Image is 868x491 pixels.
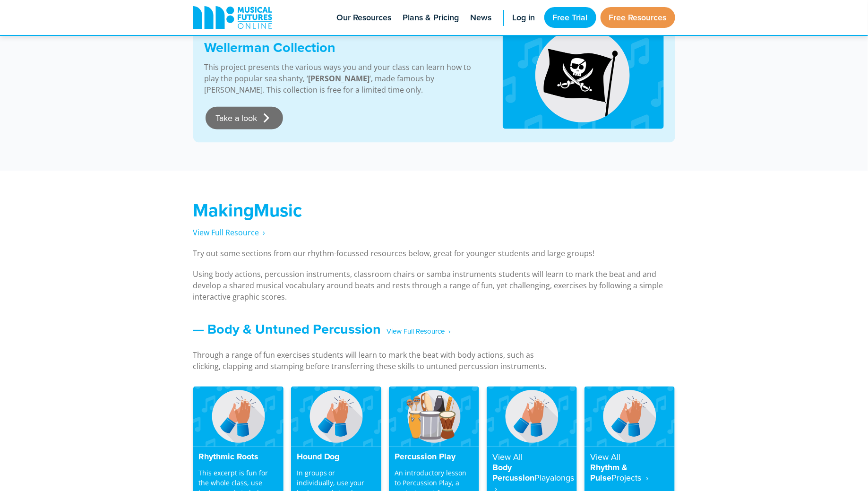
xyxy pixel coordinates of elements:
a: — Body & Untuned Percussion‎ ‎ ‎ View Full Resource‎‏‏‎ ‎ › [193,319,451,339]
h4: Rhythmic Roots [199,452,278,463]
span: ‎ ‎ ‎ View Full Resource‎‏‏‎ ‎ › [381,324,451,340]
h4: Percussion Play [395,452,473,463]
strong: View All [590,451,620,463]
span: Log in [513,11,535,24]
span: Our Resources [337,11,392,24]
h4: Rhythm & Pulse [590,452,669,484]
p: This project presents the various ways you and your class can learn how to play the popular sea s... [205,61,480,95]
span: News [471,11,492,24]
strong: Projects ‎ › [611,472,648,484]
strong: [PERSON_NAME] [309,73,370,84]
span: View Full Resource‎‏‏‎ ‎ › [193,227,266,238]
a: View Full Resource‎‏‏‎ ‎ › [193,227,266,238]
a: Free Resources [601,7,675,28]
p: Try out some sections from our rhythm-focussed resources below, great for younger students and la... [193,248,675,259]
strong: View All [492,451,523,463]
a: Take a look [206,107,283,129]
h4: Hound Dog [297,452,376,463]
p: Using body actions, percussion instruments, classroom chairs or samba instruments students will l... [193,268,675,302]
span: Plans & Pricing [403,11,459,24]
a: Free Trial [544,7,596,28]
p: Through a range of fun exercises students will learn to mark the beat with body actions, such as ... [193,350,562,372]
strong: MakingMusic [193,197,302,223]
strong: Wellerman Collection [205,37,336,57]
